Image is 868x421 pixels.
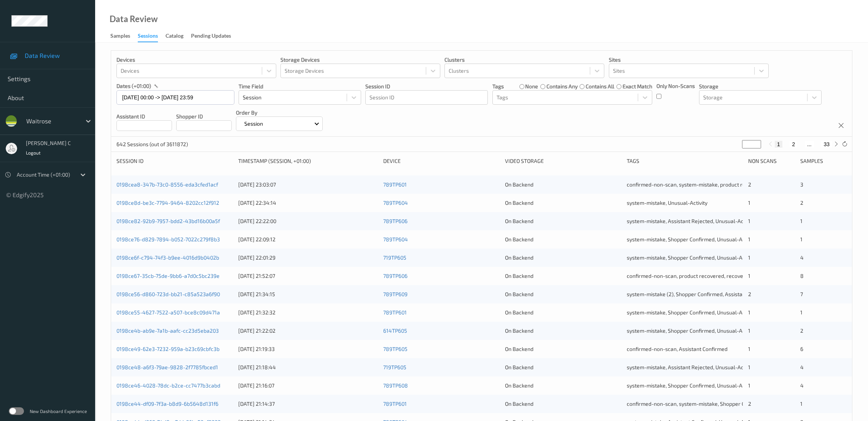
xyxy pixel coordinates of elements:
span: 1 [800,309,803,316]
span: 3 [800,181,803,188]
a: 614TP605 [383,327,407,334]
div: [DATE] 22:01:29 [238,254,378,262]
a: 0198ce8d-be3c-7794-9464-8202cc12f912 [116,199,219,206]
span: 1 [748,254,750,261]
div: Pending Updates [191,32,231,41]
div: [DATE] 21:22:02 [238,327,378,335]
a: 0198ce67-35cb-75de-9bb6-a7d0c5bc239e [116,273,220,279]
div: On Backend [505,254,621,262]
p: Only Non-Scans [656,82,695,90]
a: 789TP604 [383,236,408,242]
p: Shopper ID [176,113,232,120]
p: Storage [699,83,822,90]
span: system-mistake (2), Shopper Confirmed, Assistant Confirmed, Unusual-Activity (2) [627,291,823,297]
a: Samples [110,31,138,41]
div: On Backend [505,309,621,316]
a: 789TP608 [383,382,408,389]
span: system-mistake, Shopper Confirmed, Unusual-Activity [627,382,757,389]
p: Sites [609,56,769,64]
a: 0198ce4b-ab9e-7a1b-aafc-cc23d5eba203 [116,327,219,334]
p: dates (+01:00) [116,82,151,90]
p: Assistant ID [116,113,172,120]
div: On Backend [505,327,621,335]
span: 1 [800,236,803,242]
p: Tags [492,83,504,90]
div: On Backend [505,290,621,298]
span: 8 [800,273,804,279]
div: [DATE] 21:52:07 [238,272,378,280]
a: 789TP604 [383,199,408,206]
div: On Backend [505,345,621,353]
label: none [525,83,538,90]
div: [DATE] 21:14:37 [238,400,378,408]
span: 2 [748,291,751,297]
a: 0198ce44-df09-7f3a-b8d9-6b5648d131f6 [116,400,218,407]
div: Sessions [138,32,158,42]
span: 6 [800,346,803,352]
span: 2 [748,181,751,188]
a: 0198cea8-347b-73c0-8556-eda3cfed1acf [116,181,218,188]
div: On Backend [505,236,621,243]
span: 2 [800,199,803,206]
label: contains all [586,83,614,90]
span: 4 [800,382,804,389]
a: 789TP609 [383,291,408,297]
span: system-mistake, Shopper Confirmed, Unusual-Activity [627,309,757,316]
a: 0198ce49-62e3-7232-959a-b23c69cbfc3b [116,346,220,352]
label: contains any [546,83,578,90]
span: 1 [748,346,750,352]
span: 4 [800,254,804,261]
span: confirmed-non-scan, Assistant Confirmed [627,346,728,352]
span: 1 [748,327,750,334]
div: [DATE] 21:16:07 [238,382,378,389]
div: [DATE] 22:09:12 [238,236,378,243]
a: Pending Updates [191,31,239,41]
p: 642 Sessions (out of 3611872) [116,140,188,148]
div: Video Storage [505,157,621,165]
div: Data Review [110,15,158,23]
span: system-mistake, Unusual-Activity [627,199,707,206]
div: [DATE] 21:34:15 [238,290,378,298]
span: 1 [748,236,750,242]
span: system-mistake, Shopper Confirmed, Unusual-Activity [627,254,757,261]
span: 7 [800,291,803,297]
a: 0198ce48-a6f3-79ae-9828-2f7785fbced1 [116,364,218,370]
div: On Backend [505,272,621,280]
div: On Backend [505,181,621,188]
span: 1 [800,400,803,407]
p: Time Field [239,83,361,90]
span: 2 [800,327,803,334]
a: 789TP606 [383,273,408,279]
span: 1 [748,309,750,316]
a: 789TP606 [383,218,408,224]
a: 789TP601 [383,181,407,188]
a: 0198ce82-92b9-7957-bdd2-43bd16b00a5f [116,218,220,224]
a: 0198ce56-d860-723d-bb21-c85a523a6f90 [116,291,220,297]
div: [DATE] 23:03:07 [238,181,378,188]
div: Device [383,157,500,165]
p: Devices [116,56,276,64]
div: On Backend [505,382,621,389]
div: [DATE] 22:22:00 [238,217,378,225]
span: system-mistake, Assistant Rejected, Unusual-Activity [627,218,755,224]
span: 1 [748,218,750,224]
span: confirmed-non-scan, product recovered, recovered product, Assistant Rejected [627,273,819,279]
div: Non Scans [748,157,795,165]
p: Session [242,120,266,128]
a: 719TP605 [383,364,406,370]
a: 789TP601 [383,309,407,316]
div: Catalog [166,32,183,41]
p: Clusters [444,56,604,64]
a: Catalog [166,31,191,41]
a: 0198ce76-d829-7894-b052-7022c279f8b3 [116,236,220,242]
p: Storage Devices [280,56,440,64]
span: 1 [800,218,803,224]
span: 1 [748,199,750,206]
div: On Backend [505,364,621,371]
div: Session ID [116,157,233,165]
span: system-mistake, Shopper Confirmed, Unusual-Activity [627,327,757,334]
a: 719TP605 [383,254,406,261]
div: [DATE] 21:19:33 [238,345,378,353]
a: 789TP605 [383,346,408,352]
div: [DATE] 21:32:32 [238,309,378,316]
